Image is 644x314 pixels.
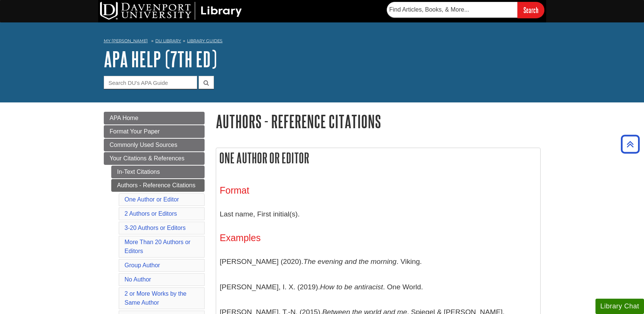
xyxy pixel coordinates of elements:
p: Last name, First initial(s). [220,203,536,225]
a: More Than 20 Authors or Editors [125,239,191,254]
a: APA Help (7th Ed) [104,47,217,71]
input: Find Articles, Books, & More... [387,2,517,18]
a: Group Author [125,262,160,268]
h3: Examples [220,233,536,243]
span: Commonly Used Sources [110,142,177,148]
input: Search DU's APA Guide [104,76,197,89]
span: Format Your Paper [110,128,160,135]
a: Library Guides [187,38,223,43]
form: Searches DU Library's articles, books, and more [387,2,544,18]
a: No Author [125,276,151,283]
i: How to be antiracist [320,283,383,291]
span: APA Home [110,115,139,121]
a: 2 Authors or Editors [125,210,177,217]
a: My [PERSON_NAME] [104,38,148,44]
h3: Format [220,185,536,196]
a: DU Library [155,38,181,43]
i: The evening and the morning [303,258,396,265]
input: Search [517,2,544,18]
a: APA Home [104,112,205,124]
span: Your Citations & References [110,155,184,161]
p: [PERSON_NAME], I. X. (2019). . One World. [220,276,536,298]
a: Authors - Reference Citations [111,179,205,192]
a: In-Text Citations [111,166,205,178]
img: DU Library [100,2,242,20]
a: Your Citations & References [104,152,205,165]
nav: breadcrumb [104,36,541,48]
h2: One Author or Editor [216,148,540,168]
a: 3-20 Authors or Editors [125,225,186,231]
a: Back to Top [618,139,642,149]
a: Format Your Paper [104,125,205,138]
h1: Authors - Reference Citations [216,112,541,131]
button: Library Chat [595,299,644,314]
p: [PERSON_NAME] (2020). . Viking. [220,251,536,273]
a: Commonly Used Sources [104,139,205,151]
a: 2 or More Works by the Same Author [125,290,187,306]
a: One Author or Editor [125,196,179,203]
